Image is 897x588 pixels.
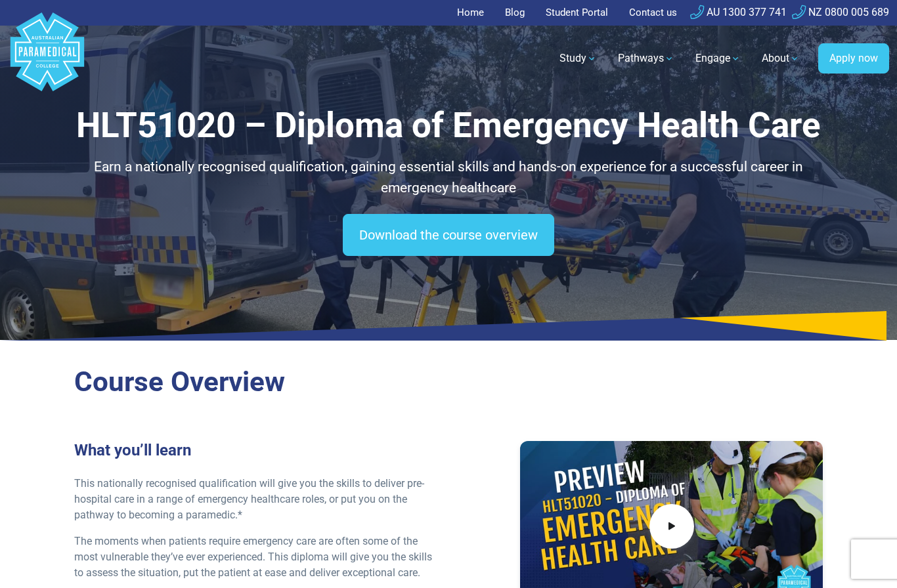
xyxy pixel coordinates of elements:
a: Pathways [610,40,682,77]
a: NZ 0800 005 689 [792,6,889,18]
h2: Course Overview [74,366,823,399]
p: Earn a nationally recognised qualification, gaining essential skills and hands-on experience for ... [74,157,823,198]
h1: HLT51020 – Diploma of Emergency Health Care [74,105,823,146]
h3: What you’ll learn [74,441,441,460]
a: Engage [688,40,749,77]
a: Study [552,40,605,77]
a: Australian Paramedical College [8,26,87,92]
p: The moments when patients require emergency care are often some of the most vulnerable they’ve ev... [74,534,441,581]
a: Apply now [818,43,889,73]
p: This nationally recognised qualification will give you the skills to deliver pre-hospital care in... [74,476,441,523]
a: Download the course overview [343,214,554,256]
a: About [754,40,808,77]
a: AU 1300 377 741 [690,6,787,18]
